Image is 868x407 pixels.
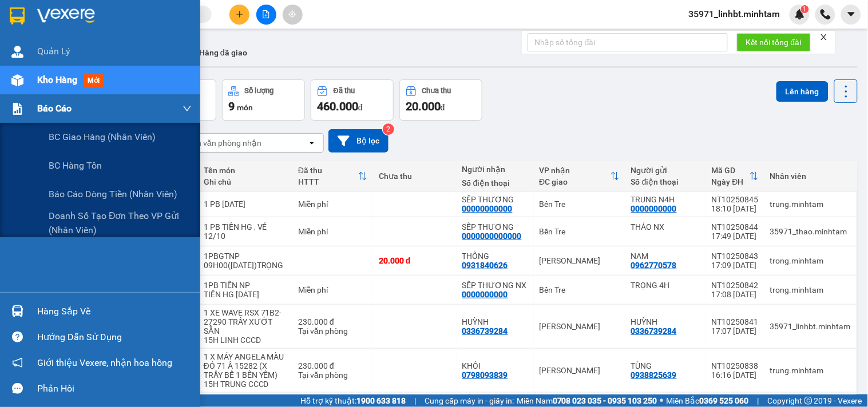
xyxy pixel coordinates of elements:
[37,44,70,58] span: Quản Lý
[10,10,27,22] span: Gửi:
[712,195,759,204] div: NT10250845
[712,326,759,336] div: 17:07 [DATE]
[83,74,104,87] span: mới
[770,256,851,265] div: trong.minhtam
[37,74,77,85] span: Kho hàng
[770,285,851,294] div: trong.minhtam
[109,10,201,35] div: [PERSON_NAME]
[49,130,156,144] span: BC giao hàng (nhân viên)
[204,281,287,290] div: 1PB TIỀN NP
[10,7,25,25] img: logo-vxr
[358,103,363,112] span: đ
[462,370,508,380] div: 0798093839
[298,166,358,175] div: Đã thu
[204,352,287,380] div: 1 X MÁY ANGELA MÀU ĐỎ 71 Â 15282 (X TRẦY BỂ 1 BÊN YẾM)
[328,129,389,153] button: Bộ lọc
[631,222,700,232] div: THẢO NX
[712,317,759,326] div: NT10250841
[631,317,700,326] div: HUỲNH
[414,394,416,407] span: |
[311,79,394,121] button: Đã thu460.000đ
[803,5,807,13] span: 1
[204,252,287,261] div: 1PBGTNP
[109,35,201,49] div: HUỲNH
[462,290,508,299] div: 0000000000
[540,227,620,236] div: Bến Tre
[256,5,276,25] button: file-add
[379,171,451,181] div: Chưa thu
[298,370,367,380] div: Tại văn phòng
[11,46,23,58] img: warehouse-icon
[399,79,482,121] button: Chưa thu20.000đ
[406,99,441,113] span: 20.000
[712,281,759,290] div: NT10250842
[770,199,851,209] div: trung.minhtam
[540,166,611,175] div: VP nhận
[298,317,367,326] div: 230.000 đ
[204,290,287,299] div: TIỀN HG NGÀY 12/10/2025
[758,394,759,407] span: |
[795,9,805,19] img: icon-new-feature
[712,261,759,270] div: 17:09 [DATE]
[49,158,102,173] span: BC hàng tồn
[712,370,759,380] div: 16:16 [DATE]
[534,161,625,191] th: Toggle SortBy
[540,199,620,209] div: Bến Tre
[517,394,657,407] span: Miền Nam
[12,357,23,368] span: notification
[631,177,700,186] div: Số điện thoại
[37,380,192,397] div: Phản hồi
[462,204,513,213] div: 00000000000
[712,290,759,299] div: 17:08 [DATE]
[540,256,620,265] div: [PERSON_NAME]
[298,361,367,370] div: 230.000 đ
[37,329,192,346] div: Hướng dẫn sử dụng
[712,232,759,241] div: 17:49 [DATE]
[109,10,137,22] span: Nhận:
[298,177,358,186] div: HTTT
[298,227,367,236] div: Miễn phí
[462,178,528,187] div: Số điện thoại
[462,232,522,241] div: 0000000000000
[292,161,373,191] th: Toggle SortBy
[631,261,677,270] div: 0962770578
[204,336,287,345] div: 15H LINH CCCD
[631,166,700,175] div: Người gửi
[846,9,857,19] span: caret-down
[540,177,611,186] div: ĐC giao
[462,361,528,370] div: KHÔI
[712,222,759,232] div: NT10250844
[37,356,172,370] span: Giới thiệu Vexere, nhận hoa hồng
[12,332,23,342] span: question-circle
[804,397,812,405] span: copyright
[37,101,72,115] span: Báo cáo
[11,74,23,86] img: warehouse-icon
[712,204,759,213] div: 18:10 [DATE]
[667,394,749,407] span: Miền Bắc
[204,166,287,175] div: Tên món
[425,394,514,407] span: Cung cấp máy in - giấy in:
[712,252,759,261] div: NT10250843
[770,366,851,375] div: trung.minhtam
[317,99,358,113] span: 460.000
[10,35,101,49] div: HUỲNH
[204,308,287,336] div: 1 XE WAVE RSX 71B2- 27290 TRẦY XƯỚT SẴN
[183,104,192,113] span: down
[770,171,851,181] div: Nhân viên
[204,199,287,209] div: 1 PB THG 12/10/2025
[379,256,451,265] div: 20.000 đ
[746,36,802,49] span: Kết nối tổng đài
[462,317,528,326] div: HUỲNH
[631,252,700,261] div: NAM
[204,380,287,389] div: 15H TRUNG CCCD
[9,72,89,97] span: Đã [PERSON_NAME] :
[776,81,829,102] button: Lên hàng
[712,166,750,175] div: Mã GD
[821,9,831,19] img: phone-icon
[237,103,253,112] span: món
[462,281,528,290] div: SẾP THƯƠNG NX
[712,177,750,186] div: Ngày ĐH
[229,5,249,25] button: plus
[288,10,296,18] span: aim
[631,370,677,380] div: 0938825639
